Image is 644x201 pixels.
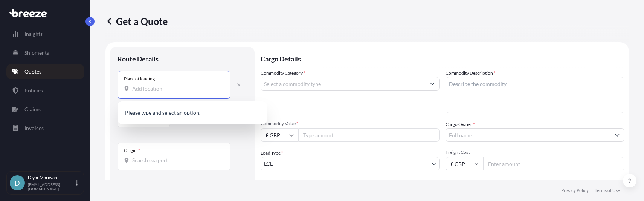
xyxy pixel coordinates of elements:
span: Load Type [261,149,283,157]
p: Cargo Details [261,47,624,69]
label: Vessel Name [446,178,470,186]
p: Get a Quote [105,15,168,27]
input: Place of loading [132,85,221,92]
input: Origin [132,157,221,164]
p: Invoices [24,124,44,132]
p: Privacy Policy [561,187,589,193]
p: Quotes [24,68,41,75]
label: Commodity Category [261,69,305,77]
input: Full name [446,128,610,142]
input: Enter amount [483,157,624,170]
p: [EMAIL_ADDRESS][DOMAIN_NAME] [28,182,75,191]
div: Origin [124,147,140,153]
div: Show suggestions [118,101,267,124]
p: Claims [24,106,41,113]
p: Terms of Use [595,187,620,193]
label: Cargo Owner [446,121,475,128]
div: Place of loading [124,76,155,82]
p: Shipments [24,49,49,57]
span: LCL [264,160,273,167]
p: Please type and select an option. [121,104,264,121]
p: Diyar Mariwan [28,175,75,181]
p: Route Details [118,54,159,63]
p: Insights [24,30,43,38]
label: Commodity Description [446,69,496,77]
p: Policies [24,87,43,94]
input: Select a commodity type [261,77,426,91]
button: Show suggestions [610,128,624,142]
label: Booking Reference [261,178,298,186]
input: Type amount [298,128,440,142]
button: Show suggestions [426,77,439,91]
span: Commodity Value [261,121,440,127]
span: Freight Cost [446,149,624,155]
span: D [15,179,20,187]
